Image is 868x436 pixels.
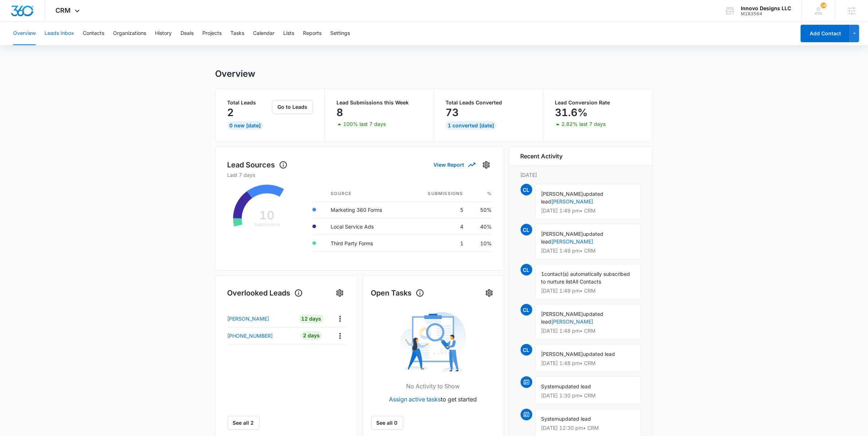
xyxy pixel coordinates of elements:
span: updated lead [559,383,591,389]
p: Total Leads [227,100,271,105]
span: System [541,383,559,389]
button: Actions [334,330,346,341]
span: updated lead [559,416,591,422]
button: Calendar [253,22,275,45]
button: Actions [334,313,346,324]
button: History [155,22,172,45]
div: 1 Converted [DATE] [446,121,497,130]
button: Overview [13,22,36,45]
span: [PERSON_NAME] [541,191,583,197]
button: Leads Inbox [44,22,74,45]
td: 5 [408,201,469,218]
span: CL [521,224,532,235]
p: 2.82% last 7 days [561,122,606,127]
h1: Lead Sources [227,159,288,170]
a: Assign active tasks [389,396,441,403]
a: Go to Leads [272,104,313,110]
p: [DATE] 1:49 pm • CRM [541,248,635,253]
div: 0 New [DATE] [227,121,263,130]
h1: Overview [215,68,256,79]
span: CRM [56,7,71,14]
p: 8 [336,107,343,118]
a: [PERSON_NAME] [552,198,593,205]
p: [PERSON_NAME] [227,315,269,322]
a: [PERSON_NAME] [552,238,593,245]
span: contact(s) automatically subscribed to nurture list [541,271,630,285]
span: [PERSON_NAME] [541,311,583,317]
button: Settings [480,159,492,171]
p: Lead Conversion Rate [555,100,641,105]
th: Source [325,186,407,202]
button: Add Contact [801,25,850,42]
td: 4 [408,218,469,235]
td: 1 [408,235,469,251]
button: Go to Leads [272,100,313,114]
p: Lead Submissions this Week [336,100,422,105]
div: 2 Days [301,331,322,340]
a: [PHONE_NUMBER] [227,332,294,340]
p: [DATE] [521,171,641,179]
span: updated lead [583,351,615,357]
button: Deals [180,22,194,45]
div: account name [741,5,791,11]
a: [PERSON_NAME] [552,318,593,325]
p: 31.6% [555,107,588,118]
td: 40% [469,218,492,235]
div: account id [741,11,791,16]
h6: Recent Activity [521,152,563,160]
p: Last 7 days [227,171,492,179]
p: to get started [389,395,477,404]
button: Settings [483,287,495,299]
a: See all 0 [371,416,403,430]
span: CL [521,184,532,195]
span: CL [521,304,532,316]
span: All Contacts [573,278,602,285]
p: [DATE] 1:49 pm • CRM [541,208,635,213]
p: [PHONE_NUMBER] [227,332,273,340]
button: Settings [330,22,350,45]
button: Organizations [113,22,146,45]
button: Projects [202,22,222,45]
button: Tasks [230,22,244,45]
span: CL [521,264,532,276]
p: [DATE] 1:48 pm • CRM [541,361,635,366]
td: 50% [469,201,492,218]
p: 2 [227,107,234,118]
span: 1 [541,271,545,277]
span: System [541,416,559,422]
h1: Open Tasks [371,288,424,298]
td: Marketing 360 Forms [325,201,407,218]
button: Reports [303,22,322,45]
button: Settings [334,287,346,299]
div: 12 Days [299,314,323,323]
p: [DATE] 12:30 pm • CRM [541,425,635,431]
button: Lists [283,22,294,45]
p: 73 [446,107,459,118]
span: 16 [821,3,826,8]
th: Submissions [408,186,469,202]
p: [DATE] 1:48 pm • CRM [541,328,635,333]
button: View Report [434,158,475,171]
span: [PERSON_NAME] [541,231,583,237]
h1: Overlooked Leads [227,288,303,298]
p: 100% last 7 days [343,122,386,127]
p: Total Leads Converted [446,100,532,105]
a: [PERSON_NAME] [227,315,294,322]
button: See all 2 [227,416,260,430]
button: Contacts [83,22,104,45]
p: [DATE] 1:49 pm • CRM [541,288,635,293]
div: notifications count [821,3,826,8]
span: CL [521,344,532,356]
td: Local Service Ads [325,218,407,235]
th: % [469,186,492,202]
p: No Activity to Show [406,382,460,391]
td: 10% [469,235,492,251]
td: Third Party Forms [325,235,407,251]
span: [PERSON_NAME] [541,351,583,357]
p: [DATE] 1:30 pm • CRM [541,393,635,398]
